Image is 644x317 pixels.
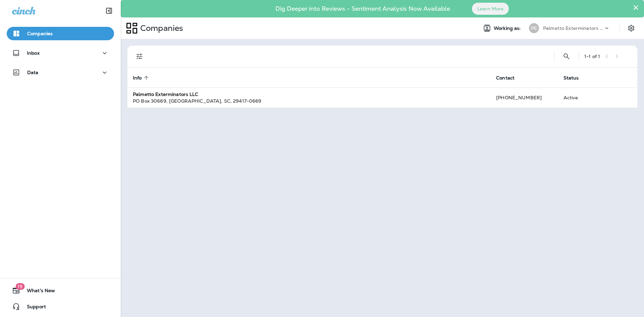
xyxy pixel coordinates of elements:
[133,91,199,97] strong: Palmetto Exterminators LLC
[633,2,639,13] button: Close
[27,31,53,36] p: Companies
[133,75,142,81] span: Info
[7,300,114,313] button: Support
[133,50,146,63] button: Filters
[560,50,573,63] button: Search Companies
[138,23,183,33] p: Companies
[27,50,40,56] p: Inbox
[584,54,600,59] div: 1 - 1 of 1
[558,88,601,108] td: Active
[7,66,114,79] button: Data
[133,98,485,104] div: PO Box 30669 , [GEOGRAPHIC_DATA] , SC , 29417-0669
[15,283,24,290] span: 19
[20,288,55,296] span: What's New
[563,75,588,81] span: Status
[472,3,509,15] button: Learn More
[133,75,151,81] span: Info
[256,8,470,10] p: Dig Deeper into Reviews - Sentiment Analysis Now Available
[7,46,114,60] button: Inbox
[7,284,114,297] button: 19What's New
[20,304,46,312] span: Support
[494,25,522,31] span: Working as:
[7,27,114,40] button: Companies
[543,25,603,31] p: Palmetto Exterminators LLC
[563,75,579,81] span: Status
[529,23,539,33] div: PE
[496,75,515,81] span: Contact
[625,22,637,34] button: Settings
[100,4,118,17] button: Collapse Sidebar
[27,70,39,75] p: Data
[496,75,523,81] span: Contact
[496,95,542,101] span: [PHONE_NUMBER]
